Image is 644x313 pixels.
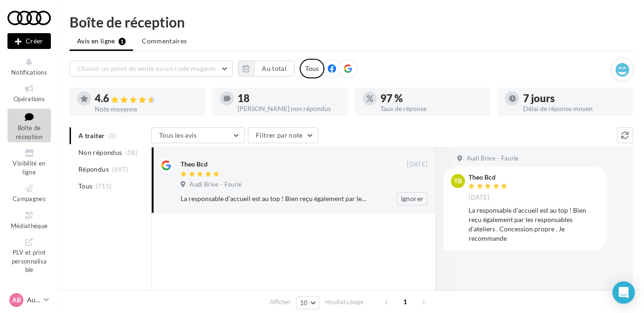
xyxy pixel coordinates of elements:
div: Note moyenne [95,106,197,112]
span: résultats/page [324,298,363,306]
div: Taux de réponse [380,105,483,112]
a: Opérations [7,82,51,104]
span: (715) [96,182,112,190]
span: Campagnes [13,195,46,202]
a: Médiathèque [7,209,51,231]
span: AB [12,295,21,305]
button: Au total [238,61,294,77]
span: Répondus [78,165,109,174]
span: (697) [112,166,128,173]
div: 97 % [380,93,483,104]
span: Tous [78,181,92,191]
span: Visibilité en ligne [13,160,45,176]
a: Campagnes [7,181,51,204]
a: PLV et print personnalisable [7,235,51,276]
button: 10 [296,296,320,309]
span: 1 [398,294,413,309]
span: Médiathèque [11,222,48,230]
span: Tous les avis [159,131,197,139]
span: TB [454,176,462,186]
div: La responsable d’accueil est au top ! Bien reçu également par les responsables d’ateliers . Conce... [181,194,367,203]
div: 4.6 [95,93,197,104]
span: Boîte de réception [16,124,42,140]
button: Choisir un point de vente ou un code magasin [70,61,233,77]
span: (18) [126,149,137,156]
span: Opérations [14,95,45,103]
div: Open Intercom Messenger [612,281,635,304]
button: Notifications [7,55,51,78]
div: Tous [300,59,324,78]
span: Audi Brive - Faurie [189,181,242,189]
div: Boîte de réception [70,15,633,29]
button: Filtrer par note [248,127,318,143]
span: Notifications [11,69,47,76]
button: Ignorer [397,192,427,205]
span: [DATE] [469,194,489,202]
div: Délai de réponse moyen [523,105,625,112]
div: [PERSON_NAME] non répondus [238,105,340,112]
a: Boîte de réception [7,109,51,143]
span: Audi Brive - Faurie [466,154,518,163]
span: 10 [300,299,308,306]
button: Tous les avis [151,127,245,143]
div: 7 jours [523,93,625,104]
span: Afficher [270,298,291,306]
div: 18 [238,93,340,104]
span: [DATE] [407,160,427,169]
span: Choisir un point de vente ou un code magasin [77,64,216,72]
span: Non répondus [78,148,122,157]
button: Au total [254,61,294,77]
a: AB Audi BRIVE LA GAILLARDE [7,291,51,309]
p: Audi BRIVE LA GAILLARDE [27,295,40,305]
a: Visibilité en ligne [7,146,51,178]
span: Commentaires [142,37,187,45]
div: Theo Bcd [469,174,510,181]
button: Créer [7,33,51,49]
div: Theo Bcd [181,160,208,169]
div: La responsable d’accueil est au top ! Bien reçu également par les responsables d’ateliers . Conce... [469,206,600,243]
span: PLV et print personnalisable [12,247,47,273]
div: Nouvelle campagne [7,33,51,49]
